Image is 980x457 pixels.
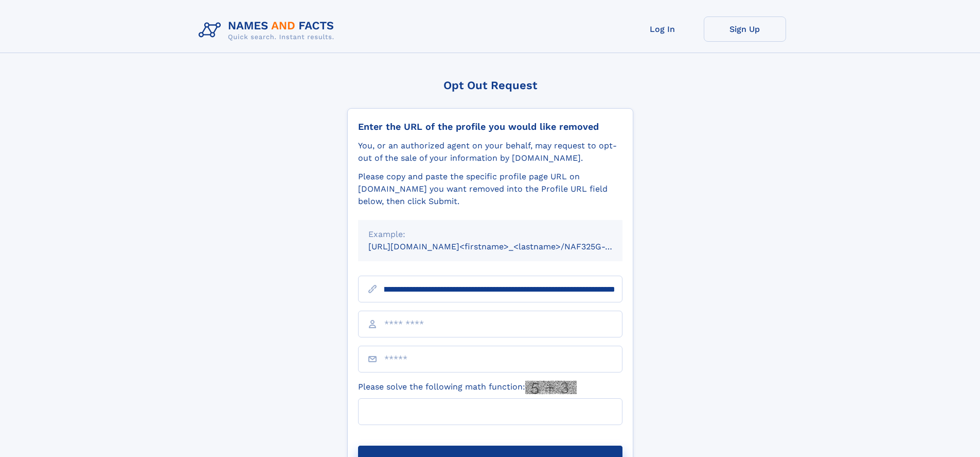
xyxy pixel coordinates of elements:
[358,171,622,208] div: Please copy and paste the specific profile page URL on [DOMAIN_NAME] you want removed into the Pr...
[358,140,622,164] div: You, or an authorized agent on your behalf, may request to opt-out of the sale of your informatio...
[621,16,704,42] a: Log In
[358,121,622,132] div: Enter the URL of the profile you would like removed
[704,16,786,42] a: Sign Up
[194,16,343,44] img: Logo Names and Facts
[347,79,633,92] div: Opt Out Request
[368,242,642,251] small: [URL][DOMAIN_NAME]<firstname>_<lastname>/NAF325G-xxxxxxxx
[358,381,577,394] label: Please solve the following math function:
[368,228,612,241] div: Example:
